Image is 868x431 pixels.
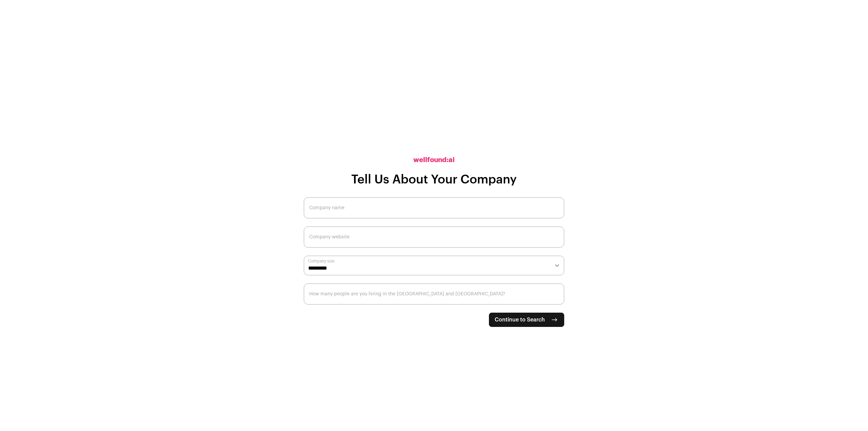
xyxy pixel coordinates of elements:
[304,197,564,218] input: Company name
[413,155,455,165] h2: wellfound:ai
[495,316,545,324] span: Continue to Search
[351,173,517,187] h1: Tell Us About Your Company
[304,283,564,305] input: How many people are you hiring in the US and Canada?
[489,313,564,327] button: Continue to Search
[304,227,564,248] input: Company website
